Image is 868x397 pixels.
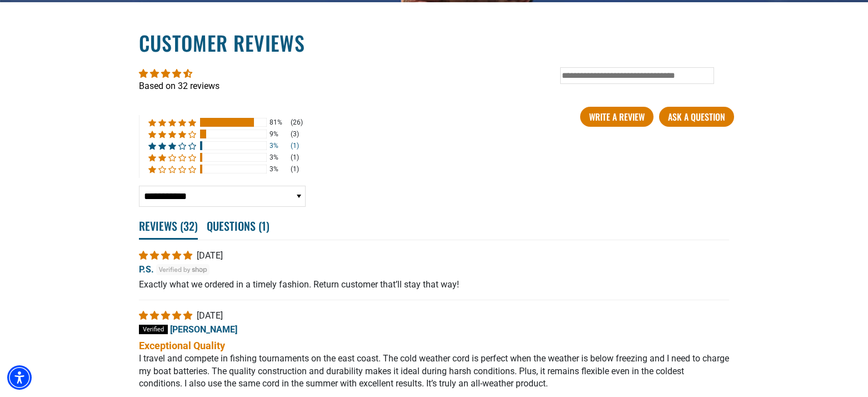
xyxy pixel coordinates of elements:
[139,81,220,91] a: Based on 32 reviews - open in a new tab
[197,250,223,261] span: [DATE]
[270,165,287,174] div: 3%
[139,339,729,353] b: Exceptional Quality
[139,186,306,207] select: Sort dropdown
[170,324,237,335] span: [PERSON_NAME]
[659,107,734,127] a: Ask a question
[291,130,299,139] div: (3)
[7,365,32,390] div: Accessibility Menu
[197,310,223,321] span: [DATE]
[580,107,654,127] a: Write A Review
[560,67,714,84] input: Type in keyword and press enter...
[139,279,729,291] p: Exactly what we ordered in a timely fashion. Return customer that’ll stay that way!
[270,130,287,139] div: 9%
[139,29,729,57] h2: Customer Reviews
[148,165,196,174] div: 3% (1) reviews with 1 star rating
[291,153,299,162] div: (1)
[270,118,287,127] div: 81%
[183,217,194,234] span: 32
[139,250,194,261] span: 5 star review
[207,214,270,238] span: Questions ( )
[148,130,196,139] div: 9% (3) reviews with 4 star rating
[262,217,266,234] span: 1
[156,264,210,275] img: Verified by Shop
[139,353,729,390] p: I travel and compete in fishing tournaments on the east coast. The cold weather cord is perfect w...
[139,67,729,80] div: Average rating is 4.62 stars
[148,118,196,127] div: 81% (26) reviews with 5 star rating
[139,264,154,275] span: P.S.
[291,118,303,127] div: (26)
[139,310,194,321] span: 5 star review
[148,153,196,162] div: 3% (1) reviews with 2 star rating
[270,153,287,162] div: 3%
[291,165,299,174] div: (1)
[139,214,198,240] span: Reviews ( )
[148,141,196,151] div: 3% (1) reviews with 3 star rating
[291,141,299,151] div: (1)
[270,141,287,151] div: 3%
